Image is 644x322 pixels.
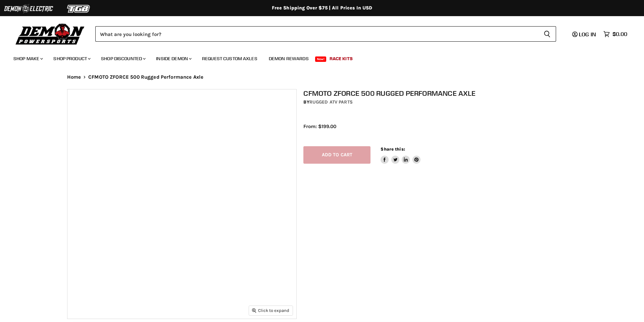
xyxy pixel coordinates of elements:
button: Click to expand [249,306,293,315]
a: Demon Rewards [264,52,314,66]
a: Inside Demon [151,52,196,66]
img: TGB Logo 2 [54,2,104,15]
a: Shop Make [8,52,47,66]
a: Rugged ATV Parts [309,99,353,105]
a: Request Custom Axles [197,52,262,66]
span: $0.00 [612,31,627,37]
ul: Main menu [8,49,626,66]
span: Click to expand [252,308,289,313]
aside: Share this: [381,146,420,164]
div: Free Shipping Over $75 | All Prices In USD [54,5,591,11]
div: by [303,98,584,106]
a: Log in [569,31,600,37]
a: Shop Discounted [96,52,150,66]
span: CFMOTO ZFORCE 500 Rugged Performance Axle [88,74,203,80]
h1: CFMOTO ZFORCE 500 Rugged Performance Axle [303,89,584,97]
a: Shop Product [48,52,95,66]
span: New! [315,56,327,62]
a: Race Kits [325,52,358,66]
a: Home [67,74,81,80]
span: From: $199.00 [303,123,336,129]
nav: Breadcrumbs [54,74,591,80]
span: Share this: [381,147,405,152]
button: Search [538,26,556,42]
img: Demon Powersports [13,22,87,46]
span: Log in [579,31,596,38]
img: Demon Electric Logo 2 [3,2,54,15]
input: Search [95,26,538,42]
a: $0.00 [600,29,631,39]
form: Product [95,26,556,42]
